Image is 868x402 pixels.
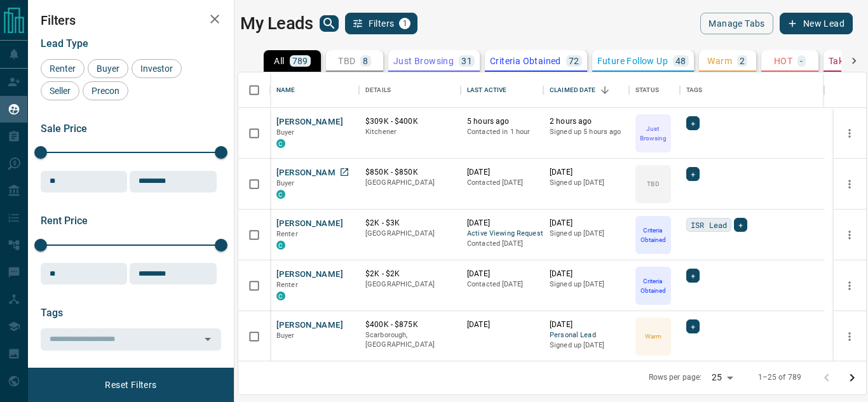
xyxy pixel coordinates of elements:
[276,116,343,128] button: [PERSON_NAME]
[365,330,454,350] p: Scarborough, [GEOGRAPHIC_DATA]
[467,116,537,127] p: 5 hours ago
[686,72,703,108] div: Tags
[691,168,695,180] span: +
[635,72,659,108] div: Status
[637,276,670,295] p: Criteria Obtained
[87,86,124,96] span: Precon
[276,72,295,108] div: Name
[597,57,668,65] p: Future Follow Up
[550,319,623,330] p: [DATE]
[276,128,295,137] span: Buyer
[550,127,623,137] p: Signed up 5 hours ago
[550,269,623,279] p: [DATE]
[270,72,359,108] div: Name
[274,57,284,65] p: All
[41,123,87,135] span: Sale Price
[649,372,702,383] p: Rows per page:
[467,279,537,290] p: Contacted [DATE]
[199,330,217,348] button: Open
[83,81,128,100] div: Precon
[734,218,747,232] div: +
[276,179,295,187] span: Buyer
[97,374,165,396] button: Reset Filters
[840,276,859,295] button: more
[840,327,859,346] button: more
[691,269,695,282] span: +
[365,127,454,137] p: Kitchener
[680,72,824,108] div: Tags
[276,139,285,148] div: condos.ca
[629,72,680,108] div: Status
[707,57,732,65] p: Warm
[365,279,454,290] p: [GEOGRAPHIC_DATA]
[338,57,355,65] p: TBD
[550,330,623,341] span: Personal Lead
[88,59,128,78] div: Buyer
[276,167,343,179] button: [PERSON_NAME]
[780,13,853,34] button: New Lead
[645,332,661,341] p: Warm
[41,37,88,50] span: Lead Type
[345,13,418,34] button: Filters1
[550,72,596,108] div: Claimed Date
[461,72,543,108] div: Last Active
[292,57,308,65] p: 789
[569,57,580,65] p: 72
[320,15,339,32] button: search button
[365,116,454,127] p: $309K - $400K
[467,319,537,330] p: [DATE]
[276,218,343,230] button: [PERSON_NAME]
[707,368,737,387] div: 25
[365,218,454,229] p: $2K - $3K
[550,167,623,178] p: [DATE]
[132,59,182,78] div: Investor
[45,86,75,96] span: Seller
[467,127,537,137] p: Contacted in 1 hour
[686,269,700,283] div: +
[840,124,859,143] button: more
[840,225,859,245] button: more
[240,13,313,34] h1: My Leads
[41,13,221,28] h2: Filters
[276,269,343,281] button: [PERSON_NAME]
[276,241,285,250] div: condos.ca
[840,175,859,194] button: more
[276,319,343,332] button: [PERSON_NAME]
[336,164,353,180] a: Open in New Tab
[774,57,792,65] p: HOT
[740,57,745,65] p: 2
[686,319,700,333] div: +
[490,57,561,65] p: Criteria Obtained
[461,57,472,65] p: 31
[467,229,537,239] span: Active Viewing Request
[596,81,614,99] button: Sort
[467,218,537,229] p: [DATE]
[467,178,537,188] p: Contacted [DATE]
[41,215,88,227] span: Rent Price
[550,178,623,188] p: Signed up [DATE]
[467,239,537,249] p: Contacted [DATE]
[637,124,670,143] p: Just Browsing
[738,218,743,231] span: +
[467,269,537,279] p: [DATE]
[365,319,454,330] p: $400K - $875K
[365,167,454,178] p: $850K - $850K
[691,117,695,130] span: +
[136,64,177,74] span: Investor
[276,281,298,289] span: Renter
[675,57,686,65] p: 48
[467,167,537,178] p: [DATE]
[363,57,368,65] p: 8
[276,332,295,340] span: Buyer
[686,116,700,130] div: +
[41,81,79,100] div: Seller
[400,19,409,28] span: 1
[41,59,85,78] div: Renter
[647,179,659,189] p: TBD
[550,116,623,127] p: 2 hours ago
[686,167,700,181] div: +
[800,57,803,65] p: -
[393,57,454,65] p: Just Browsing
[365,229,454,239] p: [GEOGRAPHIC_DATA]
[550,218,623,229] p: [DATE]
